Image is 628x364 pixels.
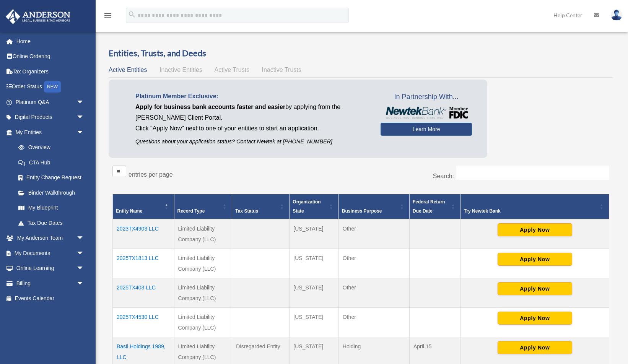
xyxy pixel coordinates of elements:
[293,199,321,214] span: Organization State
[433,173,454,179] label: Search:
[338,194,409,219] th: Business Purpose: Activate to sort
[11,170,92,185] a: Entity Change Request
[11,215,92,231] a: Tax Due Dates
[384,107,468,119] img: NewtekBankLogoSM.png
[11,185,92,200] a: Binder Walkthrough
[381,91,472,103] span: In Partnership With...
[135,91,369,102] p: Platinum Member Exclusive:
[174,278,232,307] td: Limited Liability Company (LLC)
[5,94,96,110] a: Platinum Q&Aarrow_drop_down
[109,67,147,73] span: Active Entities
[464,206,597,216] div: Try Newtek Bank
[76,245,92,261] span: arrow_drop_down
[44,81,61,93] div: NEW
[128,10,136,19] i: search
[135,104,285,110] span: Apply for business bank accounts faster and easier
[113,219,174,249] td: 2023TX4903 LLC
[11,140,88,155] a: Overview
[381,123,472,136] a: Learn More
[76,125,92,140] span: arrow_drop_down
[76,276,92,291] span: arrow_drop_down
[113,278,174,307] td: 2025TX403 LLC
[338,278,409,307] td: Other
[338,307,409,337] td: Other
[338,219,409,249] td: Other
[5,110,96,125] a: Digital Productsarrow_drop_down
[262,67,301,73] span: Inactive Trusts
[5,261,96,276] a: Online Learningarrow_drop_down
[5,79,96,95] a: Order StatusNEW
[76,110,92,125] span: arrow_drop_down
[342,208,382,214] span: Business Purpose
[129,171,173,178] label: entries per page
[498,312,572,325] button: Apply Now
[290,307,338,337] td: [US_STATE]
[103,11,112,20] i: menu
[5,245,96,261] a: My Documentsarrow_drop_down
[135,102,369,123] p: by applying from the [PERSON_NAME] Client Portal.
[76,261,92,276] span: arrow_drop_down
[498,282,572,295] button: Apply Now
[338,249,409,278] td: Other
[410,194,461,219] th: Federal Return Due Date: Activate to sort
[109,47,613,59] h3: Entities, Trusts, and Deeds
[460,194,609,219] th: Try Newtek Bank : Activate to sort
[290,219,338,249] td: [US_STATE]
[135,137,369,146] p: Questions about your application status? Contact Newtek at [PHONE_NUMBER]
[5,231,96,246] a: My Anderson Teamarrow_drop_down
[174,249,232,278] td: Limited Liability Company (LLC)
[177,208,205,214] span: Record Type
[11,155,92,170] a: CTA Hub
[5,49,96,64] a: Online Ordering
[3,9,73,24] img: Anderson Advisors Platinum Portal
[174,194,232,219] th: Record Type: Activate to sort
[232,194,290,219] th: Tax Status: Activate to sort
[498,341,572,354] button: Apply Now
[290,249,338,278] td: [US_STATE]
[113,249,174,278] td: 2025TX1813 LLC
[76,94,92,110] span: arrow_drop_down
[611,10,622,21] img: User Pic
[5,64,96,79] a: Tax Organizers
[235,208,258,214] span: Tax Status
[5,125,92,140] a: My Entitiesarrow_drop_down
[113,307,174,337] td: 2025TX4530 LLC
[174,307,232,337] td: Limited Liability Company (LLC)
[498,253,572,266] button: Apply Now
[135,123,369,134] p: Click "Apply Now" next to one of your entities to start an application.
[113,194,174,219] th: Entity Name: Activate to invert sorting
[76,231,92,246] span: arrow_drop_down
[290,194,338,219] th: Organization State: Activate to sort
[116,208,142,214] span: Entity Name
[159,67,202,73] span: Inactive Entities
[174,219,232,249] td: Limited Liability Company (LLC)
[5,276,96,291] a: Billingarrow_drop_down
[498,223,572,236] button: Apply Now
[413,199,445,214] span: Federal Return Due Date
[290,278,338,307] td: [US_STATE]
[11,200,92,216] a: My Blueprint
[5,291,96,306] a: Events Calendar
[103,13,112,20] a: menu
[215,67,250,73] span: Active Trusts
[5,34,96,49] a: Home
